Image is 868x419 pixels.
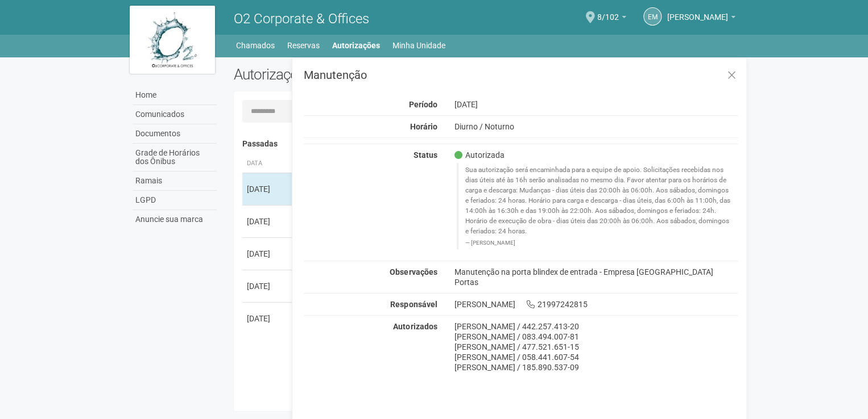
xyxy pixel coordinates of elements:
a: Chamados [236,37,275,53]
a: Reservas [287,37,320,53]
a: Documentos [133,124,217,144]
a: LGPD [133,191,217,210]
div: [DATE] [247,216,289,227]
a: Grade de Horários dos Ônibus [133,144,217,171]
a: [PERSON_NAME] [667,14,735,23]
strong: Observações [390,267,437,276]
div: [PERSON_NAME] / 442.257.413-20 [454,321,738,332]
a: Autorizações [332,37,380,53]
div: [PERSON_NAME] / 185.890.537-09 [454,362,738,372]
h4: Passadas [242,140,730,148]
a: Comunicados [133,105,217,124]
strong: Autorizados [393,322,437,331]
strong: Período [408,100,437,109]
a: EM [643,7,662,26]
span: 8/102 [597,2,619,22]
div: [PERSON_NAME] 21997242815 [445,299,746,309]
span: O2 Corporate & Offices [234,11,369,27]
div: [DATE] [247,248,289,259]
div: Diurno / Noturno [445,121,746,132]
div: [PERSON_NAME] / 477.521.651-15 [454,342,738,352]
a: Minha Unidade [392,37,445,53]
div: [DATE] [445,99,746,110]
a: Home [133,86,217,105]
strong: Responsável [390,300,437,309]
strong: Status [413,150,437,160]
a: Ramais [133,171,217,191]
div: [PERSON_NAME] / 083.494.007-81 [454,332,738,342]
div: [DATE] [247,313,289,324]
a: Anuncie sua marca [133,210,217,229]
div: [PERSON_NAME] / 058.441.607-54 [454,352,738,362]
h2: Autorizações [234,66,477,83]
strong: Horário [410,122,437,131]
th: Data [242,154,294,173]
footer: [PERSON_NAME] [465,239,731,247]
span: Autorizada [454,150,504,160]
div: Manutenção na porta blindex de entrada - Empresa [GEOGRAPHIC_DATA] Portas [445,267,746,287]
h3: Manutenção [304,69,738,81]
a: 8/102 [597,14,626,23]
img: logo.jpg [130,6,215,74]
blockquote: Sua autorização será encaminhada para a equipe de apoio. Solicitações recebidas nos dias úteis at... [457,163,738,249]
span: Ellen Medeiros [667,2,728,22]
div: [DATE] [247,183,289,195]
div: [DATE] [247,280,289,292]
